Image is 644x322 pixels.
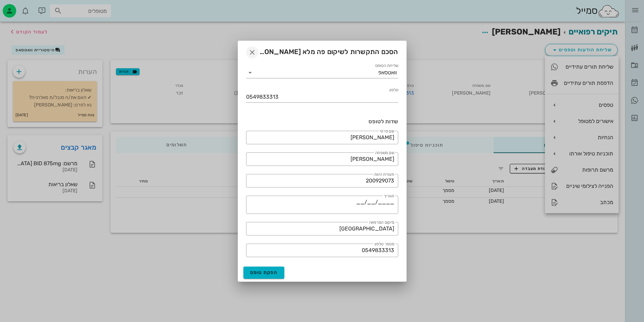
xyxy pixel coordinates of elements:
[369,220,394,225] label: מיקום המרפאה
[383,194,394,199] label: תאריך
[250,270,278,275] span: הפקת טופס
[258,46,398,57] span: הסכם התקשרות לשיקום פה מלא [PERSON_NAME] רופא שיניים למטופל
[380,129,394,134] label: שם פרטי
[246,118,398,125] h3: שדות לטופס
[246,67,398,78] div: שליחת הטופסוואטסאפ
[378,70,397,76] div: וואטסאפ
[375,242,394,247] label: מספר טלפון
[375,150,394,155] label: שם משפחה
[375,63,398,68] label: שליחת הטופס
[243,267,285,279] button: הפקת טופס
[374,172,394,177] label: תעודת זהות
[389,88,398,93] label: טלפון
